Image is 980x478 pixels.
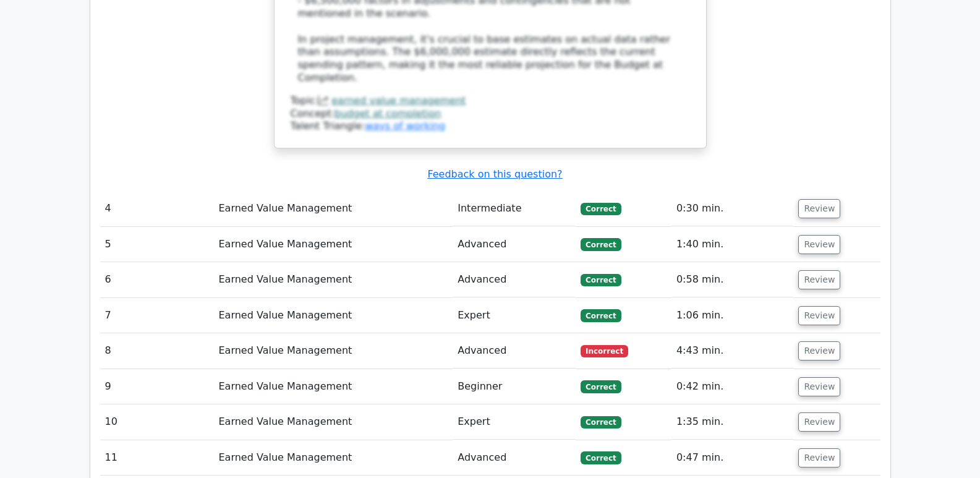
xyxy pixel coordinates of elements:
[798,199,840,218] button: Review
[213,227,453,262] td: Earned Value Management
[671,191,793,226] td: 0:30 min.
[291,95,690,133] div: Talent Triangle:
[581,274,621,286] span: Correct
[671,262,793,297] td: 0:58 min.
[671,227,793,262] td: 1:40 min.
[100,227,214,262] td: 5
[671,440,793,476] td: 0:47 min.
[100,440,214,476] td: 11
[213,298,453,333] td: Earned Value Management
[581,238,621,250] span: Correct
[100,298,214,333] td: 7
[213,369,453,404] td: Earned Value Management
[213,191,453,226] td: Earned Value Management
[213,440,453,476] td: Earned Value Management
[581,416,621,429] span: Correct
[100,404,214,440] td: 10
[427,168,562,180] a: Feedback on this question?
[581,309,621,322] span: Correct
[365,120,445,132] a: ways of working
[213,262,453,297] td: Earned Value Management
[798,412,840,432] button: Review
[453,191,576,226] td: Intermediate
[100,262,214,297] td: 6
[453,404,576,440] td: Expert
[291,95,690,108] div: Topic:
[213,333,453,369] td: Earned Value Management
[798,306,840,325] button: Review
[453,298,576,333] td: Expert
[100,333,214,369] td: 8
[453,262,576,297] td: Advanced
[581,380,621,393] span: Correct
[453,333,576,369] td: Advanced
[291,108,690,121] div: Concept:
[671,404,793,440] td: 1:35 min.
[798,235,840,254] button: Review
[671,333,793,369] td: 4:43 min.
[453,440,576,476] td: Advanced
[798,341,840,361] button: Review
[798,270,840,289] button: Review
[581,203,621,215] span: Correct
[100,191,214,226] td: 4
[100,369,214,404] td: 9
[453,227,576,262] td: Advanced
[453,369,576,404] td: Beginner
[581,345,628,357] span: Incorrect
[213,404,453,440] td: Earned Value Management
[334,108,441,119] a: budget at completion
[331,95,466,106] a: earned value management
[671,298,793,333] td: 1:06 min.
[798,448,840,467] button: Review
[671,369,793,404] td: 0:42 min.
[798,377,840,396] button: Review
[581,451,621,464] span: Correct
